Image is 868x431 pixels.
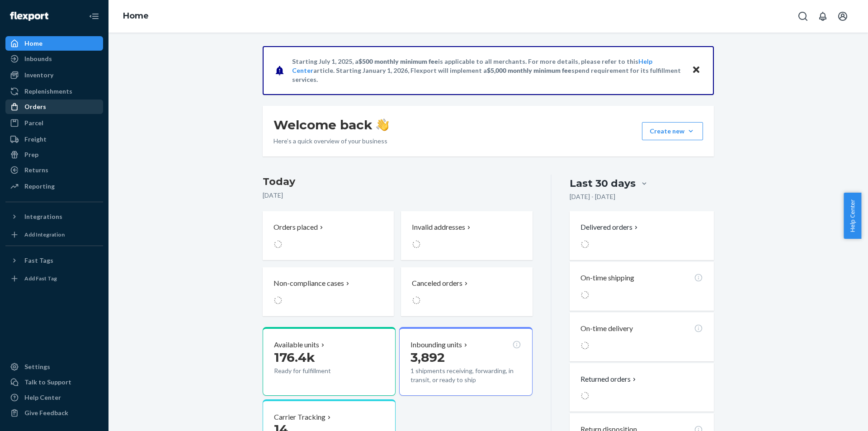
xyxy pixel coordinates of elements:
button: Create new [642,122,703,140]
div: Inbounds [24,54,52,63]
p: Here’s a quick overview of your business [274,137,389,146]
p: Inbounding units [410,340,462,350]
button: Close [690,64,702,77]
p: On-time shipping [580,273,634,283]
span: $5,000 monthly minimum fee [487,66,571,74]
div: Last 30 days [570,176,636,190]
button: Canceled orders [401,267,532,316]
a: Settings [5,360,103,374]
p: Carrier Tracking [274,412,325,422]
div: Prep [24,150,38,159]
a: Add Fast Tag [5,271,103,286]
div: Help Center [24,393,61,402]
p: Orders placed [274,222,318,232]
button: Invalid addresses [401,211,532,260]
p: Invalid addresses [412,222,465,232]
p: Ready for fulfillment [274,366,358,375]
p: [DATE] [263,191,533,200]
h1: Welcome back [274,117,389,133]
a: Home [123,11,149,21]
a: Help Center [5,390,103,405]
div: Home [24,39,42,48]
a: Home [5,36,103,51]
button: Returned orders [580,374,638,384]
div: Orders [24,102,46,111]
span: Support [18,6,51,14]
button: Fast Tags [5,253,103,268]
a: Replenishments [5,84,103,99]
div: Inventory [24,71,53,80]
button: Talk to Support [5,375,103,389]
p: Starting July 1, 2025, a is applicable to all merchants. For more details, please refer to this a... [292,57,683,84]
a: Inventory [5,68,103,82]
a: Prep [5,147,103,162]
div: Parcel [24,118,43,128]
div: Add Fast Tag [24,275,57,282]
button: Open account menu [834,7,852,25]
p: Available units [274,340,319,350]
div: Reporting [24,182,55,191]
div: Replenishments [24,87,72,96]
div: Give Feedback [24,408,68,417]
button: Help Center [844,193,861,239]
span: 176.4k [274,350,315,365]
p: [DATE] - [DATE] [570,192,615,201]
div: Add Integration [24,231,65,238]
button: Orders placed [263,211,394,260]
div: Talk to Support [24,378,71,387]
button: Open notifications [814,7,832,25]
div: Settings [24,362,50,371]
img: Flexport logo [10,12,48,21]
a: Reporting [5,179,103,194]
a: Inbounds [5,52,103,66]
a: Parcel [5,116,103,130]
a: Freight [5,132,103,147]
div: Fast Tags [24,256,53,265]
a: Orders [5,99,103,114]
button: Available units176.4kReady for fulfillment [263,327,396,396]
p: On-time delivery [580,323,633,334]
button: Close Navigation [85,7,103,25]
a: Returns [5,163,103,177]
button: Delivered orders [580,222,640,232]
button: Inbounding units3,8921 shipments receiving, forwarding, in transit, or ready to ship [399,327,532,396]
button: Give Feedback [5,406,103,420]
button: Integrations [5,209,103,224]
div: Integrations [24,212,62,221]
button: Non-compliance cases [263,267,394,316]
a: Add Integration [5,227,103,242]
div: Returns [24,166,48,175]
ol: breadcrumbs [116,3,156,29]
div: Freight [24,135,47,144]
button: Open Search Box [794,7,812,25]
p: Non-compliance cases [274,278,344,289]
img: hand-wave emoji [376,118,389,131]
span: $500 monthly minimum fee [359,57,438,65]
h3: Today [263,175,533,189]
span: 3,892 [410,350,445,365]
p: 1 shipments receiving, forwarding, in transit, or ready to ship [410,366,521,384]
p: Canceled orders [412,278,462,289]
